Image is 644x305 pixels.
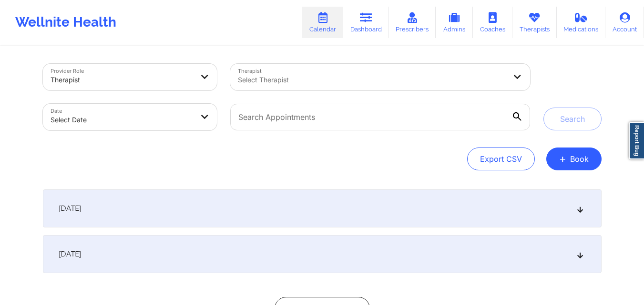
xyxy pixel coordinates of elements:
[546,148,602,170] button: +Book
[51,109,194,130] div: Select Date
[230,104,530,130] input: Search Appointments
[389,7,436,38] a: Prescribers
[557,7,606,38] a: Medications
[59,204,81,213] span: [DATE]
[51,69,194,90] div: Therapist
[467,148,535,170] button: Export CSV
[473,7,512,38] a: Coaches
[59,249,81,259] span: [DATE]
[543,108,602,130] button: Search
[512,7,557,38] a: Therapists
[559,156,566,161] span: +
[302,7,343,38] a: Calendar
[629,122,644,159] a: Report Bug
[436,7,473,38] a: Admins
[605,7,644,38] a: Account
[343,7,389,38] a: Dashboard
